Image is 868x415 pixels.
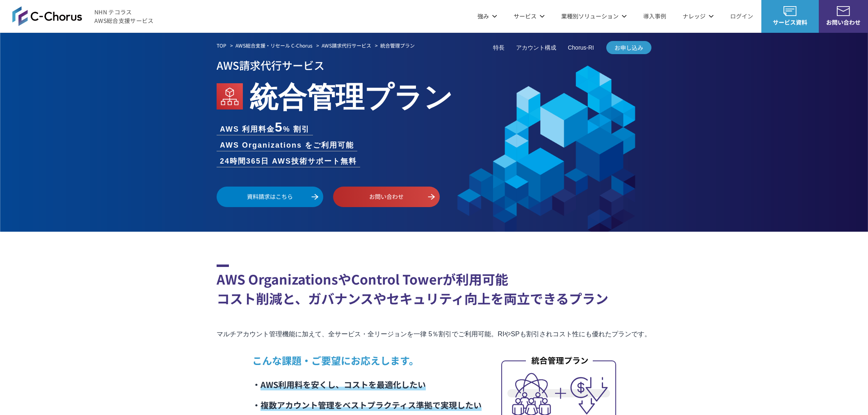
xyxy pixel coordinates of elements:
[837,6,850,16] img: お問い合わせ
[514,12,545,21] p: サービス
[217,121,313,135] li: AWS 利用料金 % 割引
[322,42,371,49] a: AWS請求代行サービス
[94,8,154,25] span: NHN テコラス AWS総合支援サービス
[252,374,482,395] li: ・
[477,12,497,21] p: 強み
[516,43,556,52] a: アカウント構成
[643,12,666,21] a: 導入事例
[606,43,651,52] span: お申し込み
[568,43,594,52] a: Chorus-RI
[683,12,714,21] p: ナレッジ
[235,42,313,49] a: AWS総合支援・リセール C-Chorus
[217,265,651,308] h2: AWS OrganizationsやControl Towerが利用可能 コスト削減と、ガバナンスやセキュリティ向上を両立できるプラン
[761,18,819,27] span: サービス資料
[217,328,651,340] p: マルチアカウント管理機能に加えて、全サービス・全リージョンを一律 5％割引でご利用可能。RIやSPも割引されコスト性にも優れたプランです。
[217,140,357,151] li: AWS Organizations をご利用可能
[783,6,797,16] img: AWS総合支援サービス C-Chorus サービス資料
[493,43,505,52] a: 特長
[217,156,360,167] li: 24時間365日 AWS技術サポート無料
[12,6,154,26] a: AWS総合支援サービス C-ChorusNHN テコラスAWS総合支援サービス
[252,353,482,368] p: こんな課題・ご要望にお応えします。
[12,6,82,26] img: AWS総合支援サービス C-Chorus
[819,18,868,27] span: お問い合わせ
[260,399,482,411] span: 複数アカウント管理をベストプラクティス準拠で実現したい
[275,120,283,135] span: 5
[606,41,651,54] a: お申し込み
[730,12,753,21] a: ログイン
[217,187,323,207] a: 資料請求はこちら
[217,83,243,109] img: AWS Organizations
[333,187,440,207] a: お問い合わせ
[217,42,226,49] a: TOP
[380,42,415,49] em: 統合管理プラン
[260,379,426,390] span: AWS利用料を安くし、コストを最適化したい
[249,74,453,116] em: 統合管理プラン
[561,12,627,21] p: 業種別ソリューション
[217,56,651,74] p: AWS請求代行サービス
